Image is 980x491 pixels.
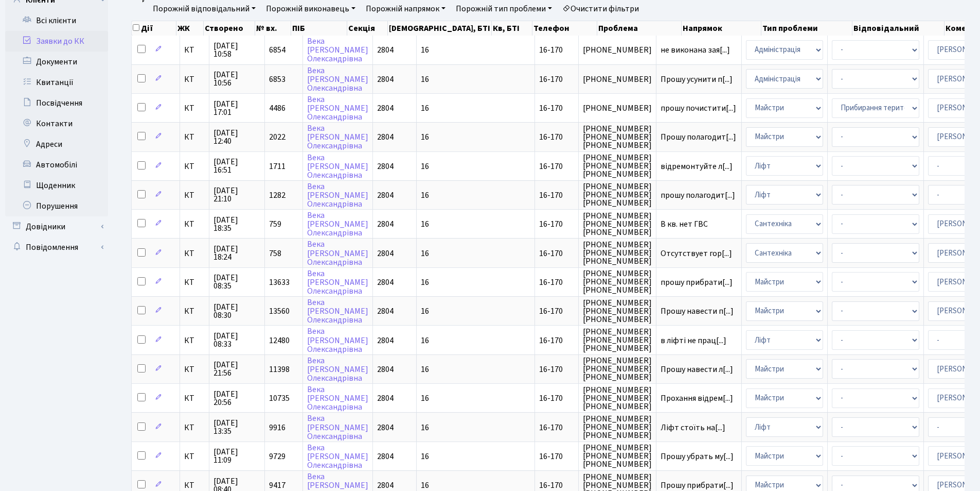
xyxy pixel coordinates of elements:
[184,481,205,489] span: КТ
[213,129,260,145] span: [DATE] 12:40
[269,218,281,230] span: 759
[421,393,429,404] span: 16
[377,218,394,230] span: 2804
[176,21,204,36] th: ЖК
[307,152,368,181] a: Века[PERSON_NAME]Олександрівна
[5,134,108,155] a: Адреси
[307,239,368,268] a: Века[PERSON_NAME]Олександрівна
[539,306,563,317] span: 16-170
[539,480,563,491] span: 16-170
[269,103,286,114] span: 4486
[5,93,108,113] a: Посвідчення
[269,44,286,56] span: 6854
[269,393,290,404] span: 10735
[307,384,368,413] a: Века[PERSON_NAME]Олександрівна
[5,72,108,93] a: Квитанції
[377,480,394,491] span: 2804
[661,74,733,85] span: Прошу усунити п[...]
[661,451,734,462] span: Прошу убрать му[...]
[583,357,652,381] span: [PHONE_NUMBER] [PHONE_NUMBER] [PHONE_NUMBER]
[661,480,734,491] span: Прошу прибрати[...]
[492,21,532,36] th: Кв, БТІ
[539,335,563,346] span: 16-170
[269,74,286,85] span: 6853
[421,364,429,375] span: 16
[661,248,732,259] span: Отсутствует гор[...]
[539,74,563,85] span: 16-170
[377,74,394,85] span: 2804
[5,175,108,196] a: Щоденник
[184,133,205,141] span: КТ
[377,248,394,259] span: 2804
[307,326,368,355] a: Века[PERSON_NAME]Олександрівна
[421,335,429,346] span: 16
[269,248,281,259] span: 758
[421,103,429,114] span: 16
[421,190,429,201] span: 16
[597,21,682,36] th: Проблема
[421,218,429,230] span: 16
[5,216,108,237] a: Довідники
[213,274,260,290] span: [DATE] 08:35
[184,104,205,112] span: КТ
[377,422,394,433] span: 2804
[213,332,260,348] span: [DATE] 08:33
[269,480,286,491] span: 9417
[5,237,108,258] a: Повідомлення
[583,46,652,54] span: [PHONE_NUMBER]
[269,306,290,317] span: 13560
[377,335,394,346] span: 2804
[213,245,260,261] span: [DATE] 18:24
[307,268,368,297] a: Века[PERSON_NAME]Олександрівна
[213,158,260,174] span: [DATE] 16:51
[307,297,368,326] a: Века[PERSON_NAME]Олександрівна
[213,448,260,464] span: [DATE] 11:09
[539,190,563,201] span: 16-170
[347,21,388,36] th: Секція
[377,364,394,375] span: 2804
[213,419,260,435] span: [DATE] 13:35
[583,125,652,149] span: [PHONE_NUMBER] [PHONE_NUMBER] [PHONE_NUMBER]
[377,161,394,172] span: 2804
[539,103,563,114] span: 16-170
[184,424,205,432] span: КТ
[184,278,205,286] span: КТ
[583,104,652,112] span: [PHONE_NUMBER]
[377,393,394,404] span: 2804
[539,44,563,56] span: 16-170
[213,100,260,116] span: [DATE] 17:01
[255,21,291,36] th: № вх.
[184,162,205,171] span: КТ
[539,364,563,375] span: 16-170
[583,212,652,236] span: [PHONE_NUMBER] [PHONE_NUMBER] [PHONE_NUMBER]
[583,182,652,207] span: [PHONE_NUMBER] [PHONE_NUMBER] [PHONE_NUMBER]
[532,21,597,36] th: Телефон
[539,277,563,288] span: 16-170
[421,306,429,317] span: 16
[377,131,394,143] span: 2804
[583,328,652,352] span: [PHONE_NUMBER] [PHONE_NUMBER] [PHONE_NUMBER]
[213,303,260,319] span: [DATE] 08:30
[269,422,286,433] span: 9916
[307,210,368,239] a: Века[PERSON_NAME]Олександрівна
[184,220,205,228] span: КТ
[5,155,108,175] a: Автомобілі
[583,386,652,411] span: [PHONE_NUMBER] [PHONE_NUMBER] [PHONE_NUMBER]
[377,277,394,288] span: 2804
[213,216,260,232] span: [DATE] 18:35
[269,335,290,346] span: 12480
[583,444,652,468] span: [PHONE_NUMBER] [PHONE_NUMBER] [PHONE_NUMBER]
[539,422,563,433] span: 16-170
[184,307,205,315] span: КТ
[761,21,852,36] th: Тип проблеми
[307,36,368,64] a: Века[PERSON_NAME]Олександрівна
[421,480,429,491] span: 16
[661,131,736,143] span: Прошу полагодит[...]
[421,277,429,288] span: 16
[5,113,108,134] a: Контакти
[184,365,205,374] span: КТ
[377,306,394,317] span: 2804
[421,74,429,85] span: 16
[307,413,368,442] a: Века[PERSON_NAME]Олександрівна
[852,21,945,36] th: Відповідальний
